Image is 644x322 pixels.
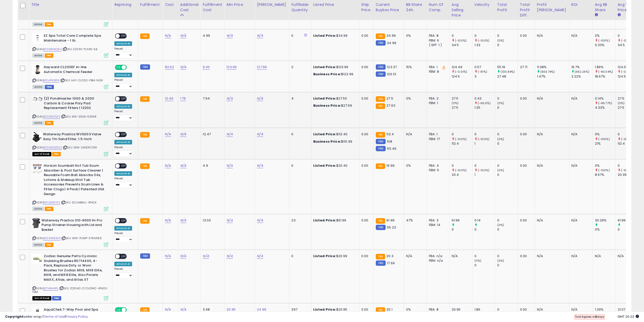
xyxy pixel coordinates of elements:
[452,43,472,47] div: 34.5
[452,96,472,101] div: 27.5
[497,74,518,79] div: 27.48
[452,74,472,79] div: 124.5
[598,137,610,141] small: (-100%)
[595,163,615,168] div: 0%
[618,2,636,13] div: Avg Win Price
[43,286,58,291] a: B074KH4X1L
[203,65,210,70] a: 9.00
[44,96,105,112] b: (2) Pondmaster 1000 & 2000 Carbon & Coarse Poly Pad Replacement Filters | 12202
[32,121,44,125] span: All listings currently available for purchase on Amazon
[180,33,186,38] a: N/A
[114,78,134,90] div: Preset:
[203,218,220,223] div: 13.03
[361,96,370,101] div: 0.00
[291,163,307,168] div: 0
[44,65,105,75] b: Hayward CL200EF in-line Automatic Chemical Feeder
[595,218,615,223] div: 30.29%
[203,33,220,38] div: 4.99
[520,96,531,101] div: 0.00
[474,141,495,146] div: 1
[501,70,515,74] small: (100.84%)
[32,33,43,44] img: 41jLP8-5xUL._SL40_.jpg
[429,65,446,69] div: FBA: 1
[313,33,355,38] div: $34.99
[165,163,171,168] a: N/A
[32,65,43,74] img: 31QHCQeKgeL._SL40_.jpg
[165,2,176,7] div: Cost
[429,137,446,141] div: FBM: 17
[257,96,263,101] a: N/A
[452,218,472,223] div: 61.99
[497,141,518,146] div: 0
[32,163,43,174] img: 517nMRA5o3L._SL40_.jpg
[226,132,233,137] a: N/A
[455,168,467,172] small: (-100%)
[598,101,612,105] small: (-96.77%)
[376,33,385,39] small: FBA
[452,105,472,110] div: 27.5
[474,43,495,47] div: 1.33
[180,96,186,101] a: 1.79
[32,33,108,57] div: ASIN:
[387,41,396,45] span: 34.99
[66,314,88,319] a: Privacy Policy
[497,168,504,172] small: (0%)
[595,132,615,137] div: 0%
[386,96,393,101] span: 27.5
[313,218,336,223] b: Listed Price:
[313,103,341,108] b: Business Price:
[618,163,638,168] div: 0
[406,65,423,69] div: 15%
[313,103,355,108] div: $27.99
[44,163,105,198] b: Horizon Scumball Hot Tub Scum Absorber & Pool Surface Cleaner | Reusable Foam Ball Absorbs Oils, ...
[520,2,533,18] div: Total Profit Diff.
[203,254,209,259] a: N/A
[31,2,110,7] div: Title
[63,47,97,51] span: | SKU: EZSPA-TCARE-1LB
[61,200,97,204] span: | SKU: SCUMBALL-4PACK
[520,132,531,137] div: 0.00
[595,141,615,146] div: 21%
[376,2,402,13] div: Current Buybox Price
[537,163,565,168] div: N/A
[165,218,171,223] a: N/A
[43,47,62,51] a: B00E8S6QXU
[203,96,220,101] div: 7.64
[497,2,516,13] div: Total Profit
[291,65,307,69] div: 2
[313,33,336,38] b: Listed Price:
[429,69,446,74] div: FBM: 8
[387,139,392,144] span: 108
[406,33,423,38] div: 0%
[571,218,589,223] div: N/A
[520,65,531,69] div: 27.71
[313,65,355,69] div: $123.99
[595,2,613,13] div: Avg BB Share
[429,168,446,173] div: FBM: 5
[126,65,134,70] span: OFF
[571,74,593,79] div: 2.22%
[537,132,565,137] div: N/A
[180,218,186,223] a: N/A
[313,163,336,168] b: Listed Price:
[571,96,589,101] div: N/A
[452,101,459,105] small: (0%)
[313,96,336,101] b: Listed Price:
[452,2,470,18] div: Avg Selling Price
[120,218,128,223] span: OFF
[474,65,495,69] div: 0.57
[406,163,423,168] div: 0%
[32,65,108,88] div: ASIN:
[537,74,569,79] div: 1.47%
[376,71,386,77] small: FBM
[45,22,53,27] span: FBA
[571,163,589,168] div: N/A
[165,33,171,38] a: N/A
[257,2,287,7] div: [PERSON_NAME]
[376,139,386,144] small: FBM
[386,33,396,38] span: 34.99
[497,105,518,110] div: 0
[376,64,386,70] small: FBM
[291,218,307,223] div: 23
[497,163,518,168] div: 0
